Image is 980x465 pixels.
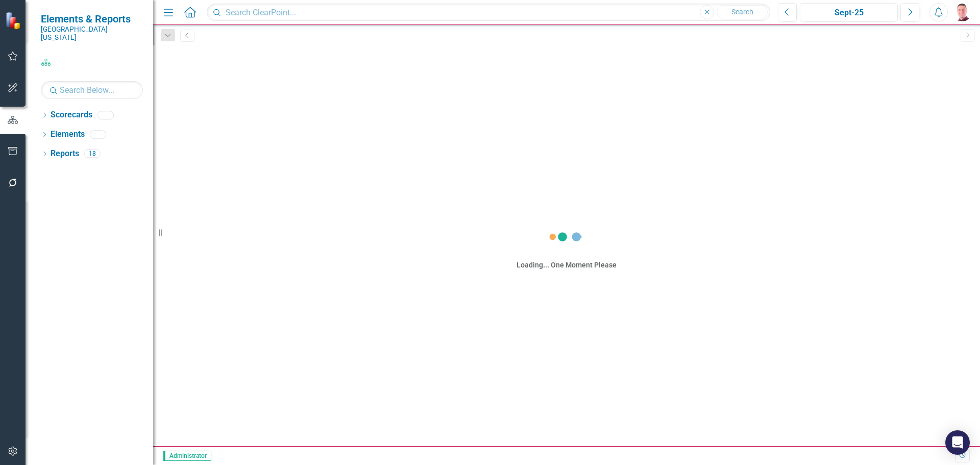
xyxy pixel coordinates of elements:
[5,11,23,30] img: ClearPoint Strategy
[945,430,970,455] div: Open Intercom Messenger
[731,8,753,16] span: Search
[51,109,92,121] a: Scorecards
[717,5,768,19] button: Search
[41,81,143,99] input: Search Below...
[84,150,101,158] div: 18
[51,129,85,140] a: Elements
[41,13,143,25] span: Elements & Reports
[800,3,898,21] button: Sept-25
[163,451,211,461] span: Administrator
[953,3,971,21] img: David Richard
[41,25,143,42] small: [GEOGRAPHIC_DATA][US_STATE]
[517,260,617,270] div: Loading... One Moment Please
[803,7,894,19] div: Sept-25
[51,148,79,160] a: Reports
[207,4,770,21] input: Search ClearPoint...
